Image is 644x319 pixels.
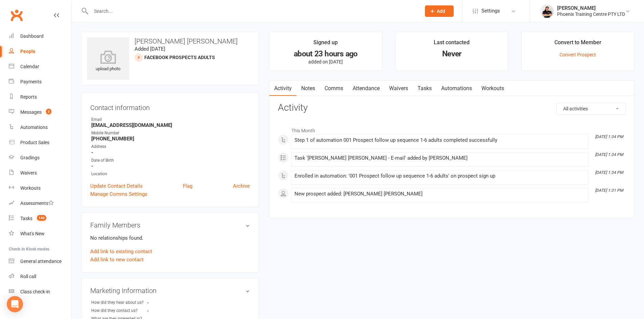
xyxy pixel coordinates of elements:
[46,109,51,114] span: 3
[147,308,186,313] strong: -
[87,50,129,73] div: upload photo
[135,46,165,52] time: Added [DATE]
[413,81,436,96] a: Tasks
[9,59,71,74] a: Calendar
[348,81,384,96] a: Attendance
[90,221,250,229] h3: Family Members
[595,170,623,175] i: [DATE] 1:34 PM
[20,49,35,54] div: People
[434,38,470,50] div: Last contacted
[9,269,71,284] a: Roll call
[540,4,554,18] img: thumb_image1630818763.png
[91,299,147,306] div: How did they hear about us?
[9,196,71,211] a: Assessments
[296,81,320,96] a: Notes
[20,259,62,264] div: General attendance
[9,284,71,299] a: Class kiosk mode
[9,29,71,44] a: Dashboard
[9,254,71,269] a: General attendance kiosk mode
[90,256,144,264] a: Add link to new contact
[384,81,413,96] a: Waivers
[20,231,45,236] div: What's New
[20,109,42,115] div: Messages
[20,140,49,145] div: Product Sales
[90,182,143,190] a: Update Contact Details
[37,215,46,221] span: 140
[9,105,71,120] a: Messages 3
[20,79,42,84] div: Payments
[20,170,37,176] div: Waivers
[276,50,376,57] div: about 23 hours ago
[294,155,586,161] div: Task '[PERSON_NAME] [PERSON_NAME] - E-mail' added by [PERSON_NAME]
[90,247,152,256] a: Add link to existing contact
[9,226,71,241] a: What's New
[91,163,250,169] strong: -
[87,37,253,45] h3: [PERSON_NAME] [PERSON_NAME]
[557,5,625,11] div: [PERSON_NAME]
[9,181,71,196] a: Workouts
[20,185,41,191] div: Workouts
[91,143,250,150] div: Address
[20,33,44,39] div: Dashboard
[9,44,71,59] a: People
[9,74,71,89] a: Payments
[313,38,338,50] div: Signed up
[595,134,623,139] i: [DATE] 1:34 PM
[20,125,48,130] div: Automations
[269,81,296,96] a: Activity
[91,308,147,314] div: How did they contact us?
[89,6,416,16] input: Search...
[144,55,215,60] span: Facebook prospects adults
[91,136,250,142] strong: [PHONE_NUMBER]
[436,81,477,96] a: Automations
[20,201,54,206] div: Assessments
[20,274,36,279] div: Roll call
[90,190,147,198] a: Manage Comms Settings
[595,188,623,193] i: [DATE] 1:31 PM
[7,296,23,312] div: Open Intercom Messenger
[276,59,376,64] p: added on [DATE]
[595,152,623,157] i: [DATE] 1:34 PM
[481,3,500,19] span: Settings
[20,64,39,69] div: Calendar
[554,38,601,50] div: Convert to Member
[183,182,192,190] a: Flag
[91,116,250,123] div: Email
[9,89,71,105] a: Reports
[9,135,71,150] a: Product Sales
[20,155,40,160] div: Gradings
[9,150,71,165] a: Gradings
[91,171,250,177] div: Location
[8,7,25,24] a: Clubworx
[20,216,32,221] div: Tasks
[425,5,454,17] button: Add
[402,50,502,57] div: Never
[294,191,586,197] div: New prospect added: [PERSON_NAME] [PERSON_NAME]
[20,289,50,294] div: Class check-in
[557,11,625,17] div: Phoenix Training Centre PTY LTD
[278,124,626,134] li: This Month
[559,52,596,57] a: Convert Prospect
[90,101,250,111] h3: Contact information
[91,150,250,156] strong: -
[147,300,186,305] strong: -
[9,165,71,181] a: Waivers
[233,182,250,190] a: Archive
[294,137,586,143] div: Step 1 of automation 001 Prospect follow up sequence 1-6 adults completed successfully
[477,81,509,96] a: Workouts
[9,120,71,135] a: Automations
[91,122,250,128] strong: [EMAIL_ADDRESS][DOMAIN_NAME]
[437,8,445,14] span: Add
[90,287,250,294] h3: Marketing Information
[90,234,250,242] p: No relationships found.
[91,157,250,164] div: Date of Birth
[294,173,586,179] div: Enrolled in automation: '001 Prospect follow up sequence 1-6 adults' on prospect sign up
[20,94,37,100] div: Reports
[9,211,71,226] a: Tasks 140
[320,81,348,96] a: Comms
[91,130,250,136] div: Mobile Number
[278,103,626,113] h3: Activity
